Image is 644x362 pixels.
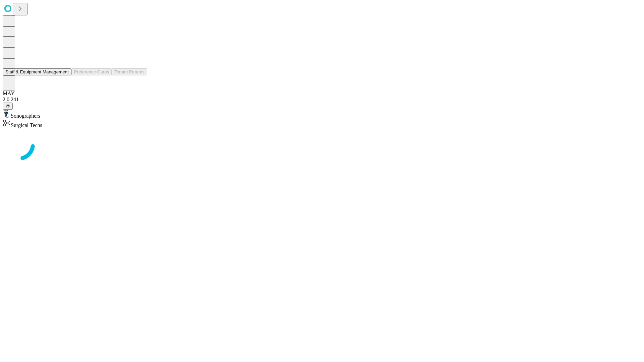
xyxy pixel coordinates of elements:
[3,90,641,97] div: MAY
[3,103,13,110] button: @
[5,104,10,109] span: @
[3,110,641,119] div: Sonographers
[3,97,641,103] div: 2.0.241
[3,68,71,75] button: Staff & Equipment Management
[3,119,641,128] div: Surgical Techs
[71,68,112,75] button: Preference Cards
[112,68,147,75] button: Tenant Params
